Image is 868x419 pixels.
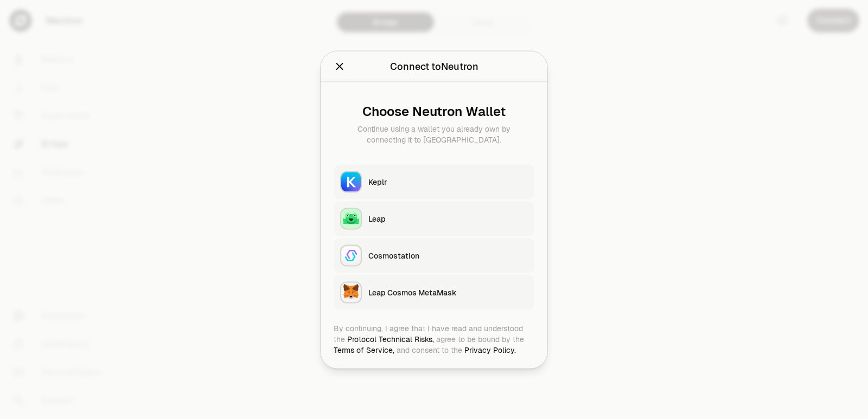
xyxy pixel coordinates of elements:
[334,323,534,355] div: By continuing, I agree that I have read and understood the agree to be bound by the and consent t...
[342,123,526,145] div: Continue using a wallet you already own by connecting it to [GEOGRAPHIC_DATA].
[341,209,361,228] img: Leap
[334,201,534,236] button: LeapLeap
[464,345,516,354] a: Privacy Policy.
[368,287,528,298] div: Leap Cosmos MetaMask
[341,282,361,302] img: Leap Cosmos MetaMask
[334,164,534,199] button: KeplrKeplr
[334,59,346,74] button: Close
[368,250,528,261] div: Cosmostation
[368,213,528,224] div: Leap
[368,176,528,187] div: Keplr
[334,275,534,310] button: Leap Cosmos MetaMaskLeap Cosmos MetaMask
[341,246,361,265] img: Cosmostation
[390,59,478,74] div: Connect to Neutron
[334,345,394,354] a: Terms of Service,
[347,334,434,344] a: Protocol Technical Risks,
[334,238,534,273] button: CosmostationCosmostation
[342,104,526,119] div: Choose Neutron Wallet
[341,172,361,191] img: Keplr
